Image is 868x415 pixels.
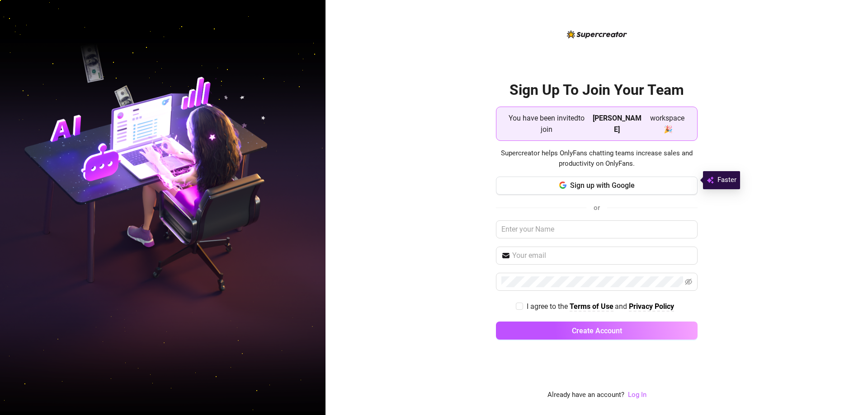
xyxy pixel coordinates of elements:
[570,181,635,190] span: Sign up with Google
[496,148,698,169] span: Supercreator helps OnlyFans chatting teams increase sales and productivity on OnlyFans.
[496,322,698,340] button: Create Account
[628,390,646,401] a: Log In
[570,302,613,311] strong: Terms of Use
[717,175,736,186] span: Faster
[567,30,627,38] img: logo-BBDzfeDw.svg
[593,114,642,134] strong: [PERSON_NAME]
[547,390,624,401] span: Already have an account?
[685,278,692,285] span: eye-invisible
[504,112,589,135] span: You have been invited to join
[512,250,692,261] input: Your email
[629,302,674,312] a: Privacy Policy
[570,302,613,312] a: Terms of Use
[594,204,600,212] span: or
[496,220,698,238] input: Enter your Name
[615,302,629,311] span: and
[572,326,622,335] span: Create Account
[496,81,698,99] h2: Sign Up To Join Your Team
[527,302,570,311] span: I agree to the
[628,391,646,399] a: Log In
[707,175,714,186] img: svg%3e
[629,302,674,311] strong: Privacy Policy
[496,177,698,195] button: Sign up with Google
[645,112,690,135] span: workspace 🎉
